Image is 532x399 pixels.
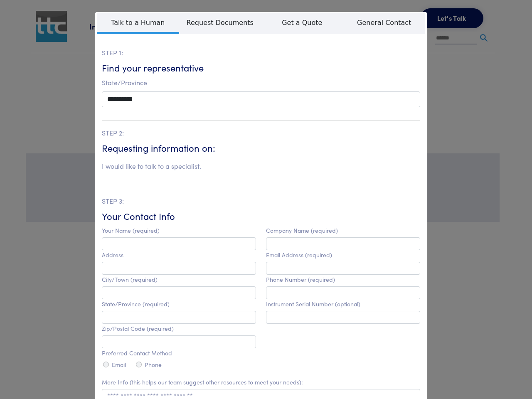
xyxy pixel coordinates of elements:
label: Email Address (required) [266,251,332,259]
label: City/Town (required) [102,276,158,283]
p: State/Province [102,77,420,88]
p: STEP 3: [102,196,420,207]
label: More Info (this helps our team suggest other resources to meet your needs): [102,379,303,386]
label: Company Name (required) [266,227,338,234]
label: Email [112,361,126,368]
label: State/Province (required) [102,300,170,308]
label: Instrument Serial Number (optional) [266,300,360,308]
h6: Requesting information on: [102,142,420,155]
label: Address [102,251,123,259]
span: Request Documents [179,13,261,32]
p: STEP 1: [102,47,420,58]
label: Phone Number (required) [266,276,335,283]
span: General Contact [343,13,426,32]
label: Phone [145,361,162,368]
span: Get a Quote [261,13,343,32]
label: Your Name (required) [102,227,160,234]
li: I would like to talk to a specialist. [102,161,201,172]
h6: Find your representative [102,62,420,74]
label: Preferred Contact Method [102,350,172,357]
label: Zip/Postal Code (required) [102,325,174,332]
h6: Your Contact Info [102,210,420,223]
span: Talk to a Human [97,13,179,34]
p: STEP 2: [102,128,420,138]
